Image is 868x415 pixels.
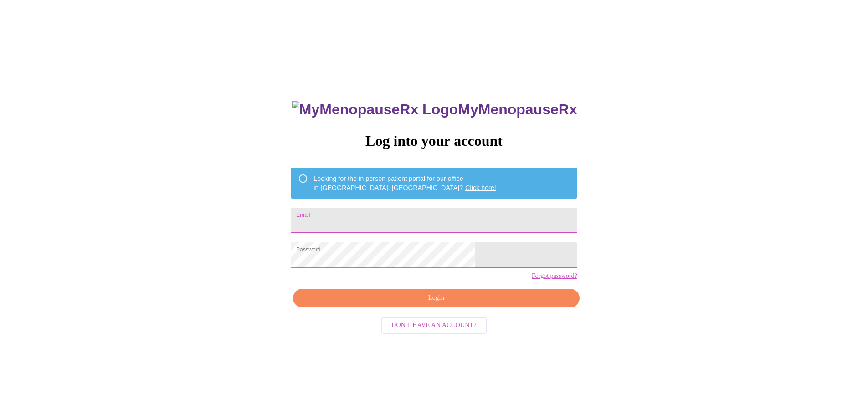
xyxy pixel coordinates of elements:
button: Don't have an account? [381,317,487,334]
h3: MyMenopauseRx [292,101,577,118]
a: Click here! [465,184,496,191]
img: MyMenopauseRx Logo [292,101,458,118]
a: Don't have an account? [379,321,489,328]
span: Don't have an account? [391,320,477,331]
button: Login [293,289,579,307]
h3: Log into your account [291,133,577,149]
a: Forgot password? [532,272,577,280]
span: Login [303,292,569,304]
div: Looking for the in person patient portal for our office in [GEOGRAPHIC_DATA], [GEOGRAPHIC_DATA]? [313,170,496,196]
